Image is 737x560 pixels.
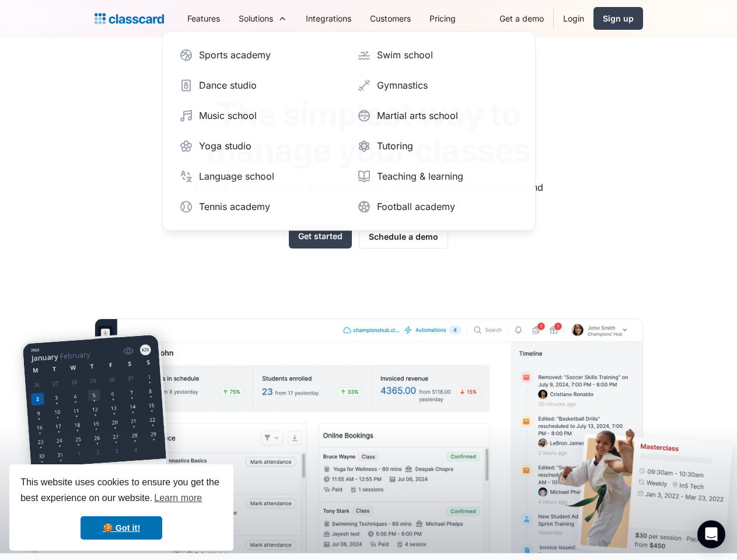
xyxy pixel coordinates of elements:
[377,108,458,123] div: Martial arts school
[420,5,465,32] a: Pricing
[352,43,523,66] a: Swim school
[199,48,271,62] div: Sports academy
[352,134,523,157] a: Tutoring
[199,199,270,213] div: Tennis academy
[81,516,162,540] a: dismiss cookie message
[377,169,463,183] div: Teaching & learning
[361,5,420,32] a: Customers
[174,134,345,157] a: Yoga studio
[593,7,643,30] a: Sign up
[554,5,593,32] a: Login
[352,104,523,127] a: Martial arts school
[603,12,634,24] div: Sign up
[697,520,725,548] div: Open Intercom Messenger
[174,164,345,188] a: Language school
[377,139,413,153] div: Tutoring
[377,199,455,213] div: Football academy
[289,225,352,249] a: Get started
[352,164,523,188] a: Teaching & learning
[239,12,273,24] div: Solutions
[359,225,448,249] a: Schedule a demo
[152,489,204,507] a: learn more about cookies
[229,5,296,32] div: Solutions
[377,78,428,92] div: Gymnastics
[296,5,361,32] a: Integrations
[174,104,345,127] a: Music school
[199,108,257,123] div: Music school
[174,195,345,218] a: Tennis academy
[377,48,433,62] div: Swim school
[352,73,523,97] a: Gymnastics
[178,5,229,32] a: Features
[95,10,164,27] a: home
[490,5,553,32] a: Get a demo
[174,43,345,66] a: Sports academy
[20,475,222,507] span: This website uses cookies to ensure you get the best experience on our website.
[199,139,252,153] div: Yoga studio
[199,78,257,92] div: Dance studio
[9,464,233,551] div: cookieconsent
[174,73,345,97] a: Dance studio
[199,169,274,183] div: Language school
[162,31,536,230] nav: Solutions
[352,195,523,218] a: Football academy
